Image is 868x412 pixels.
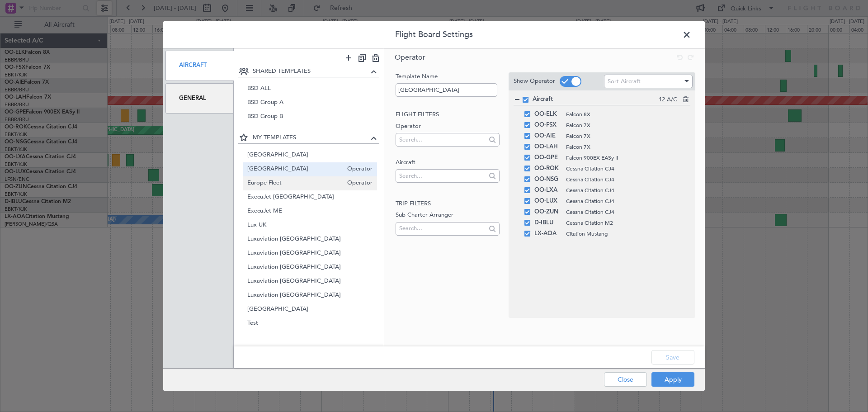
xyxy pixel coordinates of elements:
[395,52,425,62] span: Operator
[534,152,561,163] span: OO-GPE
[247,305,373,314] span: [GEOGRAPHIC_DATA]
[247,151,373,160] span: [GEOGRAPHIC_DATA]
[566,230,682,238] span: Citation Mustang
[247,179,343,188] span: Europe Fleet
[399,169,486,183] input: Search...
[399,133,486,147] input: Search...
[343,179,373,188] span: Operator
[247,235,373,244] span: Luxaviation [GEOGRAPHIC_DATA]
[247,84,373,94] span: BSD ALL
[534,185,561,196] span: OO-LXA
[514,77,555,86] label: Show Operator
[534,131,561,142] span: OO-AIE
[534,196,561,207] span: OO-LUX
[343,165,373,174] span: Operator
[247,249,373,258] span: Luxaviation [GEOGRAPHIC_DATA]
[396,72,499,81] label: Template Name
[651,372,694,387] button: Apply
[396,199,499,208] h2: Trip filters
[163,21,705,48] header: Flight Board Settings
[396,158,499,167] label: Aircraft
[659,95,677,104] span: 12 A/C
[396,122,499,131] label: Operator
[608,77,641,85] span: Sort Aircraft
[247,165,343,174] span: [GEOGRAPHIC_DATA]
[566,154,682,162] span: Falcon 900EX EASy II
[534,174,561,185] span: OO-NSG
[165,83,234,114] div: General
[566,132,682,140] span: Falcon 7X
[566,208,682,216] span: Cessna Citation CJ4
[247,263,373,272] span: Luxaviation [GEOGRAPHIC_DATA]
[534,163,561,174] span: OO-ROK
[604,372,647,387] button: Close
[534,142,561,152] span: OO-LAH
[399,222,486,235] input: Search...
[566,143,682,151] span: Falcon 7X
[534,218,561,228] span: D-IBLU
[566,175,682,184] span: Cessna Citation CJ4
[247,221,373,230] span: Lux UK
[165,51,234,81] div: Aircraft
[253,67,369,76] span: SHARED TEMPLATES
[534,228,561,239] span: LX-AOA
[247,277,373,286] span: Luxaviation [GEOGRAPHIC_DATA]
[566,110,682,118] span: Falcon 8X
[534,120,561,131] span: OO-FSX
[247,291,373,300] span: Luxaviation [GEOGRAPHIC_DATA]
[566,219,682,227] span: Cessna Citation M2
[534,207,561,218] span: OO-ZUN
[534,109,561,120] span: OO-ELK
[566,121,682,129] span: Falcon 7X
[566,186,682,194] span: Cessna Citation CJ4
[566,165,682,173] span: Cessna Citation CJ4
[247,193,373,202] span: ExecuJet [GEOGRAPHIC_DATA]
[253,133,369,142] span: MY TEMPLATES
[396,211,499,220] label: Sub-Charter Arranger
[396,110,499,119] h2: Flight filters
[533,95,659,104] span: Aircraft
[247,319,373,328] span: Test
[247,112,373,122] span: BSD Group B
[247,98,373,108] span: BSD Group A
[566,197,682,205] span: Cessna Citation CJ4
[247,207,373,216] span: ExecuJet ME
